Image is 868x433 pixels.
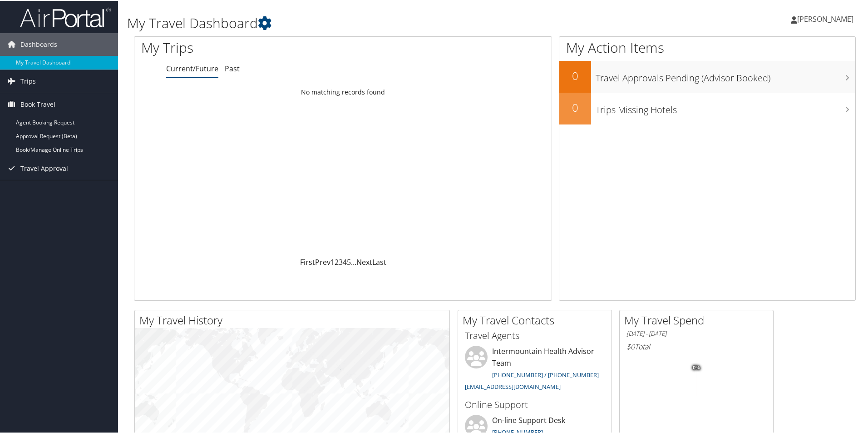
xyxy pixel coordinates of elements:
[300,256,315,266] a: First
[596,98,855,115] h3: Trips Missing Hotels
[559,37,855,56] h1: My Action Items
[20,69,36,92] span: Trips
[166,63,218,73] a: Current/Future
[343,256,347,266] a: 4
[465,328,605,341] h3: Travel Agents
[463,312,612,327] h2: My Travel Contacts
[460,345,609,393] li: Intermountain Health Advisor Team
[356,256,372,266] a: Next
[624,312,773,327] h2: My Travel Spend
[372,256,386,266] a: Last
[559,99,591,114] h2: 0
[559,60,855,92] a: 0Travel Approvals Pending (Advisor Booked)
[791,5,863,32] a: [PERSON_NAME]
[693,364,700,370] tspan: 0%
[626,328,766,337] h6: [DATE] - [DATE]
[347,256,351,266] a: 5
[626,341,766,351] h6: Total
[225,63,240,73] a: Past
[596,66,855,84] h3: Travel Approvals Pending (Advisor Booked)
[559,92,855,124] a: 0Trips Missing Hotels
[127,13,617,32] h1: My Travel Dashboard
[626,341,635,351] span: $0
[492,370,599,378] a: [PHONE_NUMBER] / [PHONE_NUMBER]
[20,6,111,27] img: airportal-logo.png
[351,256,356,266] span: …
[465,382,561,390] a: [EMAIL_ADDRESS][DOMAIN_NAME]
[134,83,552,100] td: No matching records found
[797,13,853,23] span: [PERSON_NAME]
[20,32,57,55] span: Dashboards
[465,398,605,410] h3: Online Support
[330,256,335,266] a: 1
[20,156,68,179] span: Travel Approval
[335,256,339,266] a: 2
[315,256,330,266] a: Prev
[559,67,591,83] h2: 0
[139,312,449,327] h2: My Travel History
[141,37,371,56] h1: My Trips
[339,256,343,266] a: 3
[20,92,55,115] span: Book Travel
